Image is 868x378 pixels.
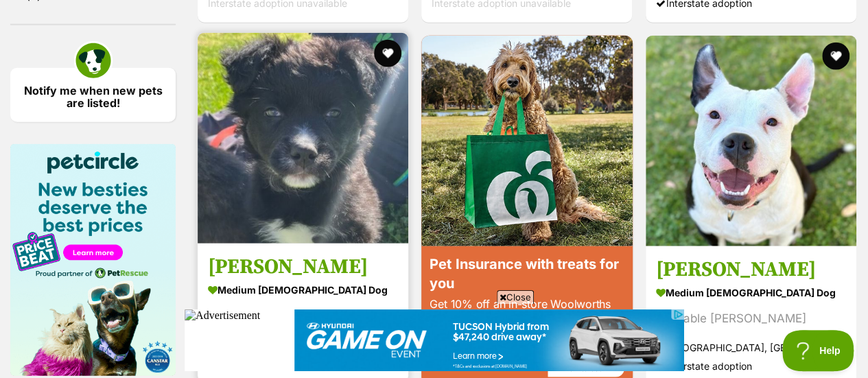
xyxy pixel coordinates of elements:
strong: medium [DEMOGRAPHIC_DATA] Dog [656,283,846,303]
img: Pet Circle promo banner [10,144,176,375]
button: favourite [374,40,401,67]
strong: medium [DEMOGRAPHIC_DATA] Dog [208,279,398,299]
img: Otis - Border Collie Dog [198,33,408,244]
iframe: Help Scout Beacon - Open [782,330,854,371]
div: Interstate adoption [656,357,846,375]
img: Dale - American Staffordshire Terrier Dog [646,36,856,246]
div: Loveable [PERSON_NAME] [656,309,846,328]
a: Notify me when new pets are listed! [10,68,176,122]
span: Close [497,290,534,304]
iframe: Advertisement [185,309,684,371]
h3: [PERSON_NAME] [656,257,846,283]
strong: [GEOGRAPHIC_DATA], [GEOGRAPHIC_DATA] [656,338,846,357]
button: favourite [822,43,849,70]
h3: [PERSON_NAME] [208,253,398,279]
